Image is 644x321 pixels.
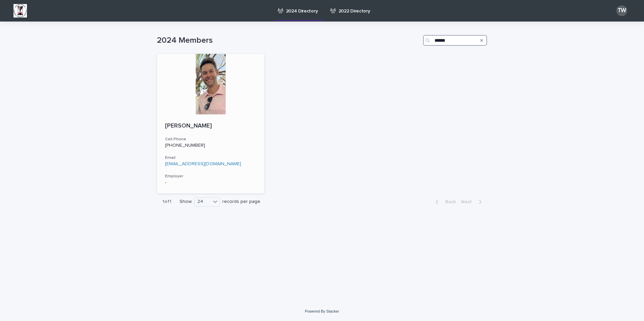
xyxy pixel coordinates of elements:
span: Back [441,200,456,204]
button: Back [430,199,458,205]
div: 24 [195,198,211,205]
p: - [165,180,256,185]
a: Powered By Stacker [305,309,339,313]
h3: Email [165,155,256,160]
div: TW [616,5,627,16]
span: Next [461,200,476,204]
p: records per page [222,199,260,205]
h3: Employer [165,174,256,179]
p: Show [180,199,192,205]
a: [EMAIL_ADDRESS][DOMAIN_NAME] [165,162,241,166]
h1: 2024 Members [157,36,420,45]
input: Search [423,35,487,46]
h3: Cell Phone [165,137,256,142]
p: [PERSON_NAME] [165,122,256,130]
button: Next [458,199,487,205]
p: 1 of 1 [157,193,177,210]
img: BsxibNoaTPe9uU9VL587 [13,4,27,17]
a: [PERSON_NAME]Cell Phone[PHONE_NUMBER]Email[EMAIL_ADDRESS][DOMAIN_NAME]Employer- [157,54,264,193]
a: [PHONE_NUMBER] [165,143,205,148]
